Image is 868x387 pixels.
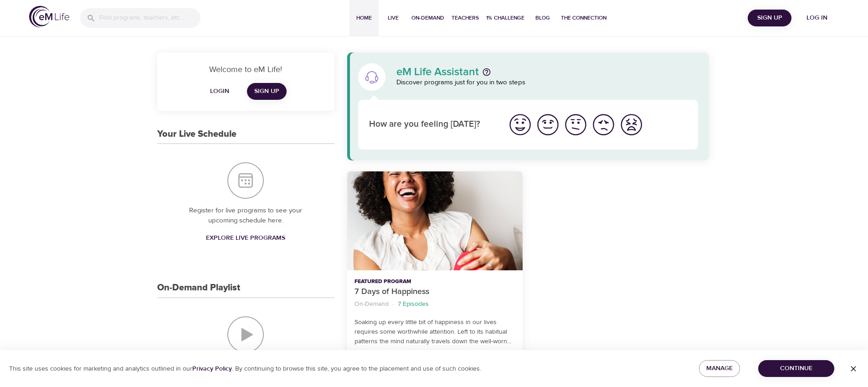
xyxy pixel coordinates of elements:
[227,162,264,199] img: Your Live Schedule
[508,112,533,137] img: great
[486,13,524,23] span: 1% Challenge
[795,10,839,26] button: Log in
[506,111,534,139] button: I'm feeling great
[353,13,375,23] span: Home
[168,63,324,76] p: Welcome to eM Life!
[398,299,429,309] p: 7 Episodes
[799,12,835,24] span: Log in
[99,8,200,28] input: Find programs, teachers, etc...
[532,13,554,23] span: Blog
[382,13,404,23] span: Live
[751,12,788,24] span: Sign Up
[354,278,515,286] p: Featured Program
[369,118,495,131] p: How are you feeling [DATE]?
[411,13,444,23] span: On-Demand
[347,171,523,270] button: 7 Days of Happiness
[748,10,791,26] button: Sign Up
[29,6,69,27] img: logo
[590,111,617,139] button: I'm feeling bad
[209,86,231,97] span: Login
[175,206,316,226] p: Register for live programs to see your upcoming schedule here.
[365,70,379,84] img: eM Life Assistant
[354,286,515,298] p: 7 Days of Happiness
[354,298,515,310] nav: breadcrumb
[591,112,616,137] img: bad
[396,77,699,88] p: Discover programs just for you in two steps
[254,86,279,97] span: Sign Up
[617,111,645,139] button: I'm feeling worst
[765,363,827,374] span: Continue
[699,360,740,377] button: Manage
[392,298,394,310] li: ·
[202,230,289,247] a: Explore Live Programs
[247,83,287,100] a: Sign Up
[192,365,232,373] a: Privacy Policy
[534,111,562,139] button: I'm feeling good
[396,67,479,77] p: eM Life Assistant
[619,112,644,137] img: worst
[563,112,588,137] img: ok
[157,283,240,293] h3: On-Demand Playlist
[452,13,479,23] span: Teachers
[227,316,264,353] img: On-Demand Playlist
[561,13,606,23] span: The Connection
[706,363,733,374] span: Manage
[206,232,285,244] span: Explore Live Programs
[535,112,560,137] img: good
[354,318,515,346] p: Soaking up every little bit of happiness in our lives requires some worthwhile attention. Left to...
[354,299,389,309] p: On-Demand
[758,360,834,377] button: Continue
[157,129,236,139] h3: Your Live Schedule
[562,111,590,139] button: I'm feeling ok
[205,83,234,100] button: Login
